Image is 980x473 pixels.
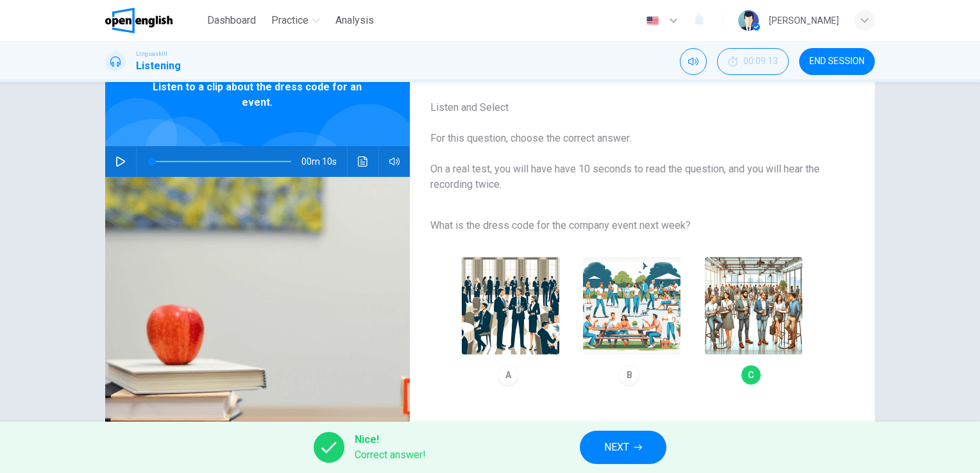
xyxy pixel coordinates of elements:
button: Analysis [330,9,379,32]
button: END SESSION [799,48,875,75]
span: Correct answer! [355,447,426,463]
span: NEXT [604,438,629,456]
span: 00m 10s [301,146,347,177]
h1: Listening [136,58,181,74]
span: Practice [271,13,308,28]
span: On a real test, you will have have 10 seconds to read the question, and you will hear the recordi... [430,162,834,192]
img: en [645,16,661,26]
span: Nice! [355,432,426,447]
button: 00:09:13 [717,48,789,75]
button: Dashboard [202,9,261,32]
button: Click to see the audio transcription [353,146,373,177]
span: Linguaskill [136,49,167,58]
div: Hide [717,48,789,75]
img: OpenEnglish logo [105,8,173,33]
span: 00:09:13 [743,56,778,67]
div: [PERSON_NAME] [769,13,839,28]
img: Profile picture [738,10,759,31]
div: Mute [680,48,707,75]
span: What is the dress code for the company event next week? [430,218,834,233]
span: Listen and Select [430,100,834,115]
button: Practice [266,9,325,32]
span: END SESSION [809,56,865,67]
span: Analysis [335,13,374,28]
span: Dashboard [207,13,256,28]
span: For this question, choose the correct answer. [430,131,834,146]
a: OpenEnglish logo [105,8,202,33]
span: Listen to a clip about the dress code for an event. [147,79,368,110]
button: NEXT [580,431,666,464]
